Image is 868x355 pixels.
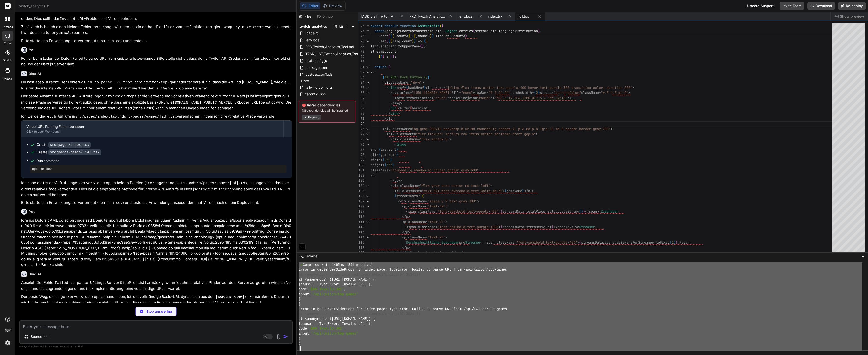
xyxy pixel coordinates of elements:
span: "bg-gray-900/40 backdrop-blur-md rounded-lg shadow [412,127,510,131]
span: fill [451,90,459,95]
div: Discord Support [744,2,777,10]
span: > [392,116,394,121]
code: handleFilterChange [148,25,188,29]
label: Upload [3,77,12,81]
div: Vercel URL Parsing Fehler beheben [26,124,279,129]
span: { [406,85,408,90]
span: "round" [434,96,447,100]
code: Invalid URL [60,17,84,21]
button: Preview [320,2,344,9]
span: path strokeLinecap [396,96,432,100]
span: ) [432,34,434,38]
span: } [379,54,381,59]
span: <> [371,70,375,74]
span: width [371,158,381,162]
div: Click to collapse the range. [365,85,371,90]
span: streams [371,49,384,54]
div: 90 [358,111,364,116]
div: 81 [358,64,364,70]
div: Github [315,14,335,19]
span: twitch_analytics [19,4,50,9]
span: lang [392,39,400,43]
div: 89 [358,106,364,111]
button: Invite Team [780,2,804,10]
span: = [414,132,416,136]
span: PRD_Twitch_Analytics_Tool.md [305,44,354,50]
p: Zusätzlich habe ich einen kleinen Fehler in in der -Funktion korrigiert, wo zweimal gesetzt wurde... [21,24,292,36]
span: . [497,29,499,33]
span: stroke [540,90,552,95]
strong: relativen Pfaden [178,94,207,98]
span: 23 [358,24,364,29]
p: Fehler beim Laden der Daten Failed to parse URL from /api/twitch/top-games Bitte stelle sicher, d... [21,56,292,67]
span: index.tsx [488,14,503,19]
span: TASK_LIST_Twitch_Analytics_Tool.md [305,51,365,57]
button: Re-deploy [838,2,866,10]
span: = [418,29,420,33]
span: = [388,168,390,172]
span: = [459,90,461,95]
span: ( [386,39,388,43]
span: = [552,90,554,95]
span: countA [396,34,408,38]
span: ( [473,29,475,33]
span: alt [371,152,377,157]
span: = [377,152,379,157]
label: threads [2,25,13,29]
span: viewBox [473,90,487,95]
span: => [436,34,440,38]
span: 250 [384,158,390,162]
div: 94 [358,132,364,137]
span: svg xmlns [392,90,410,95]
code: getServerSideProps [97,94,137,99]
span: streamsData [420,29,441,33]
span: , [410,34,412,38]
span: div className [388,132,414,136]
code: src/pages/index.tsx [75,115,117,119]
span: bersicht [412,106,428,110]
span: [ [392,34,394,38]
span: default [384,24,398,28]
span: , [424,44,426,48]
span: d [491,96,493,100]
span: tailwind.config.ts [305,84,333,90]
span: </ [390,101,394,105]
span: svg [394,101,400,105]
div: 82 [358,70,364,75]
span: count [402,39,412,43]
span: ] [392,54,394,59]
span: { [441,24,443,28]
span: . [396,44,398,48]
span: : [384,49,386,54]
span: TASK_LIST_Twitch_Analytics_Tool.md [360,14,397,19]
span: div [386,116,392,121]
span: . [379,34,381,38]
span: > [422,80,424,85]
span: div [384,80,390,85]
span: xt-purple-300 transition-colors duration-200" [544,85,632,90]
img: Pick Models [44,335,48,339]
div: Click to collapse the range. [365,90,371,95]
span: { [384,163,386,167]
span: Install dependencies [302,103,353,108]
span: = [408,80,410,85]
span: Run command [37,158,287,163]
span: ck zur [398,106,410,110]
code: Failed to parse URL from /api/twitch/top-games [79,80,181,85]
button: Execute [302,115,321,120]
code: [URL] [249,101,260,105]
span: div className [392,137,418,141]
span: , [400,39,402,43]
span: Show preview [840,14,864,19]
div: 100 [358,163,364,168]
span: Zur [390,106,396,110]
div: 98 [358,152,364,157]
div: 97 [358,147,364,152]
div: 77 [358,44,364,49]
span: countB [440,34,451,38]
span: = [432,96,434,100]
div: Click to collapse the range. [365,39,371,44]
div: Create [37,142,91,147]
span: language [371,44,386,48]
span: </ [383,116,386,121]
